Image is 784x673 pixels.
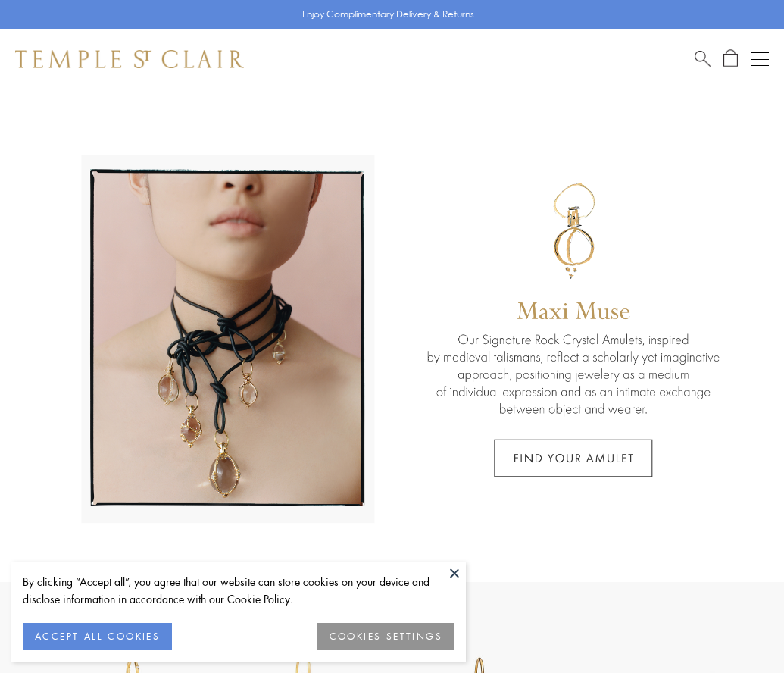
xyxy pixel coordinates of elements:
div: By clicking “Accept all”, you agree that our website can store cookies on your device and disclos... [23,573,454,608]
a: Open Shopping Bag [723,49,738,68]
button: ACCEPT ALL COOKIES [23,623,172,650]
a: Search [695,49,711,68]
p: Enjoy Complimentary Delivery & Returns [302,7,474,22]
button: COOKIES SETTINGS [317,623,454,650]
button: Open navigation [751,50,769,68]
img: Temple St. Clair [15,50,244,68]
